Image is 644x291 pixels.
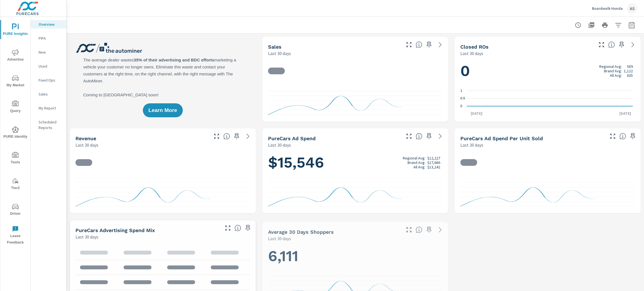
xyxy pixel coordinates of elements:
[619,133,626,140] span: Average cost of advertising per each vehicle sold at the dealer over the selected date range. The...
[467,111,486,116] p: [DATE]
[148,108,177,113] span: Learn More
[75,233,98,240] p: Last 30 days
[143,103,183,117] button: Learn More
[460,50,483,57] p: Last 30 days
[628,40,637,49] a: See more details in report
[613,20,624,31] button: Apply Filters
[235,225,241,232] span: This table looks at how you compare to the amount of budget you spend per channel as opposed to y...
[460,142,483,148] p: Last 30 days
[615,111,635,116] p: [DATE]
[2,23,29,37] span: PURE Insights
[2,178,29,191] span: Tier2
[403,156,425,160] p: Regional Avg:
[2,203,29,217] span: Driver
[268,50,291,57] p: Last 30 days
[268,142,291,148] p: Last 30 days
[39,35,62,41] p: PIPA
[268,44,281,50] h5: Sales
[31,76,66,84] div: Fixed Ops
[436,225,445,234] a: See more details in report
[592,6,623,11] p: Boardwalk Honda
[223,133,230,140] span: Total sales revenue over the selected date range. [Source: This data is sourced from the dealer’s...
[268,229,334,235] h5: Average 30 Days Shoppers
[243,132,252,141] a: See more details in report
[2,75,29,89] span: My Market
[39,105,62,111] p: My Report
[31,104,66,112] div: My Report
[416,41,422,48] span: Number of vehicles sold by the dealership over the selected date range. [Source: This data is sou...
[212,132,221,141] button: Make Fullscreen
[627,3,637,13] div: AS
[597,40,606,49] button: Make Fullscreen
[460,61,635,80] h1: 0
[404,40,413,49] button: Make Fullscreen
[460,104,462,108] text: 0
[416,133,422,140] span: Total cost of media for all PureCars channels for the selected dealership group over the selected...
[425,132,434,141] span: Save this to your personalized report
[31,118,66,132] div: Scheduled Reports
[427,160,440,164] p: $17,686
[436,40,445,49] a: See more details in report
[243,224,252,233] span: Save this to your personalized report
[268,246,443,265] h1: 6,111
[39,77,62,83] p: Fixed Ops
[39,22,62,27] p: Overview
[39,119,62,130] p: Scheduled Reports
[604,69,622,73] p: Brand Avg:
[31,34,66,42] div: PIPA
[628,132,637,141] span: Save this to your personalized report
[268,153,443,172] h1: $15,546
[39,91,62,97] p: Sales
[2,101,29,114] span: Query
[610,73,622,78] p: All Avg:
[599,64,622,69] p: Regional Avg:
[2,126,29,140] span: PURE Identity
[608,132,617,141] button: Make Fullscreen
[617,40,626,49] span: Save this to your personalized report
[0,17,30,248] div: nav menu
[586,20,597,31] button: "Export Report to PDF"
[425,225,434,234] span: Save this to your personalized report
[599,20,610,31] button: Print Report
[413,164,425,169] p: All Avg:
[2,152,29,166] span: Tools
[427,156,440,160] p: $12,227
[460,97,465,101] text: 0.5
[268,235,291,242] p: Last 30 days
[460,135,543,141] h5: PureCars Ad Spend Per Unit Sold
[223,224,232,233] button: Make Fullscreen
[624,69,633,73] p: 1,122
[75,142,98,148] p: Last 30 days
[416,226,422,233] span: A rolling 30 day total of daily Shoppers on the dealership website, averaged over the selected da...
[31,90,66,98] div: Sales
[39,49,62,55] p: New
[31,62,66,70] div: Used
[31,20,66,28] div: Overview
[408,160,425,164] p: Brand Avg:
[427,164,440,169] p: $13,242
[404,225,413,234] button: Make Fullscreen
[75,135,96,141] h5: Revenue
[626,20,637,31] button: Select Date Range
[75,227,155,233] h5: PureCars Advertising Spend Mix
[232,132,241,141] span: Save this to your personalized report
[2,226,29,246] span: Leave Feedback
[2,49,29,63] span: Advertise
[404,132,413,141] button: Make Fullscreen
[425,40,434,49] span: Save this to your personalized report
[436,132,445,141] a: See more details in report
[627,73,633,78] p: 635
[460,44,489,50] h5: Closed ROs
[268,135,316,141] h5: PureCars Ad Spend
[39,63,62,69] p: Used
[460,89,462,93] text: 1
[31,48,66,56] div: New
[627,64,633,69] p: 589
[608,41,615,48] span: Number of Repair Orders Closed by the selected dealership group over the selected time range. [So...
